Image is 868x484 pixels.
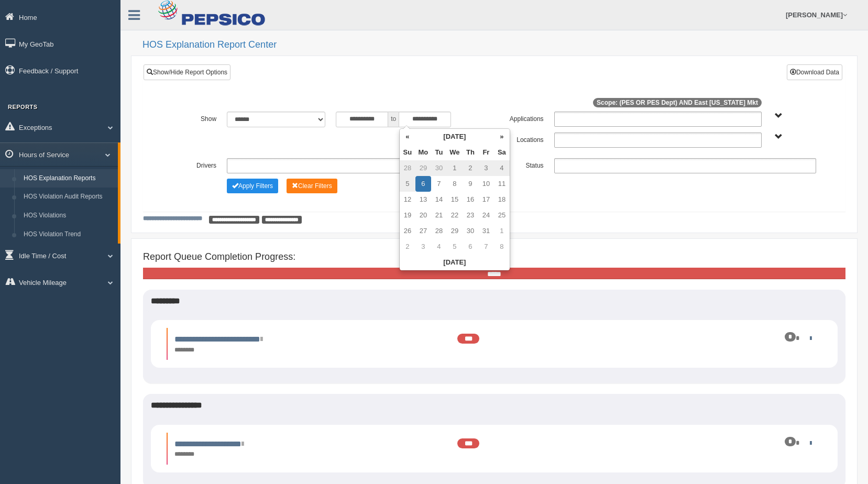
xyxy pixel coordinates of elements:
[400,255,510,270] th: [DATE]
[478,207,494,223] td: 24
[478,223,494,239] td: 31
[19,206,118,225] a: HOS Violations
[415,207,431,223] td: 20
[447,176,463,192] td: 8
[494,176,510,192] td: 11
[431,160,447,176] td: 30
[495,133,549,145] label: Locations
[494,112,548,124] label: Applications
[400,160,415,176] td: 28
[478,176,494,192] td: 10
[463,239,478,255] td: 6
[593,98,762,107] span: Scope: (PES OR PES Dept) AND East [US_STATE] Mkt
[167,433,822,465] li: Expand
[494,239,510,255] td: 8
[494,129,510,145] th: »
[478,192,494,207] td: 17
[167,158,222,171] label: Drivers
[400,176,415,192] td: 5
[787,64,842,80] button: Download Data
[415,145,431,160] th: Mo
[431,223,447,239] td: 28
[431,145,447,160] th: Tu
[415,176,431,192] td: 6
[415,239,431,255] td: 3
[167,328,822,360] li: Expand
[494,223,510,239] td: 1
[447,223,463,239] td: 29
[388,112,399,127] span: to
[494,145,510,160] th: Sa
[415,160,431,176] td: 29
[463,207,478,223] td: 23
[19,169,118,188] a: HOS Explanation Reports
[447,160,463,176] td: 1
[400,129,415,145] th: «
[478,239,494,255] td: 7
[415,192,431,207] td: 13
[142,40,858,50] h2: HOS Explanation Report Center
[463,176,478,192] td: 9
[494,192,510,207] td: 18
[463,160,478,176] td: 2
[494,158,548,171] label: Status
[431,207,447,223] td: 21
[400,223,415,239] td: 26
[415,129,494,145] th: [DATE]
[400,207,415,223] td: 19
[400,239,415,255] td: 2
[431,239,447,255] td: 4
[463,223,478,239] td: 30
[478,160,494,176] td: 3
[19,188,118,206] a: HOS Violation Audit Reports
[400,145,415,160] th: Su
[447,207,463,223] td: 22
[447,192,463,207] td: 15
[447,239,463,255] td: 5
[431,192,447,207] td: 14
[415,223,431,239] td: 27
[478,145,494,160] th: Fr
[400,192,415,207] td: 12
[431,176,447,192] td: 7
[19,225,118,244] a: HOS Violation Trend
[494,207,510,223] td: 25
[227,179,278,193] button: Change Filter Options
[287,179,337,193] button: Change Filter Options
[463,192,478,207] td: 16
[463,145,478,160] th: Th
[167,112,222,124] label: Show
[144,64,230,80] a: Show/Hide Report Options
[143,252,845,262] h4: Report Queue Completion Progress:
[494,160,510,176] td: 4
[447,145,463,160] th: We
